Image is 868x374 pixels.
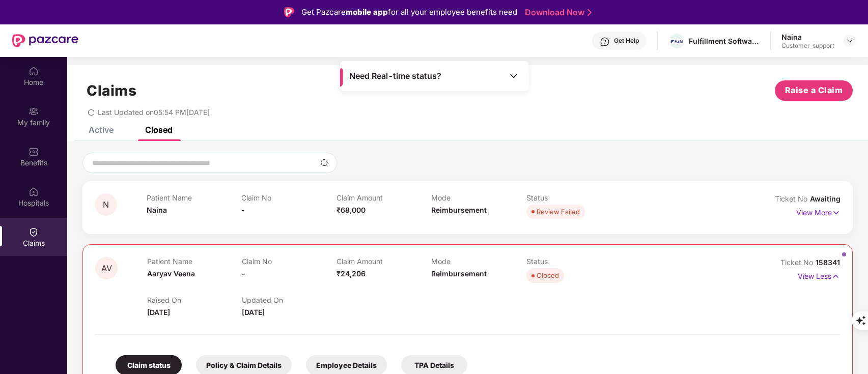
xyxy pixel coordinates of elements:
[29,187,39,197] img: svg+xml;base64,PHN2ZyBpZD0iSG9zcGl0YWxzIiB4bWxucz0iaHR0cDovL3d3dy53My5vcmcvMjAwMC9zdmciIHdpZHRoPS...
[781,32,834,42] div: Naina
[810,194,841,203] span: Awaiting
[689,36,760,46] div: Fulfillment Software Private Limited
[147,308,170,317] span: [DATE]
[320,159,328,167] img: svg+xml;base64,PHN2ZyBpZD0iU2VhcmNoLTMyeDMyIiB4bWxucz0iaHR0cDovL3d3dy53My5vcmcvMjAwMC9zdmciIHdpZH...
[284,7,294,17] img: Logo
[537,270,559,280] div: Closed
[525,7,589,18] a: Download Now
[775,194,810,203] span: Ticket No
[29,227,39,237] img: svg+xml;base64,PHN2ZyBpZD0iQ2xhaW0iIHhtbG5zPSJodHRwOi8vd3d3LnczLm9yZy8yMDAwL3N2ZyIgd2lkdGg9IjIwIi...
[537,207,580,217] div: Review Failed
[29,147,39,157] img: svg+xml;base64,PHN2ZyBpZD0iQmVuZWZpdHMiIHhtbG5zPSJodHRwOi8vd3d3LnczLm9yZy8yMDAwL3N2ZyIgd2lkdGg9Ij...
[241,193,337,202] p: Claim No
[832,207,841,218] img: svg+xml;base64,PHN2ZyB4bWxucz0iaHR0cDovL3d3dy53My5vcmcvMjAwMC9zdmciIHdpZHRoPSIxNyIgaGVpZ2h0PSIxNy...
[337,206,366,214] span: ₹68,000
[796,205,841,218] p: View More
[587,7,592,18] img: Stroke
[431,193,526,202] p: Mode
[349,71,441,81] span: Need Real-time status?
[242,257,337,266] p: Claim No
[145,125,173,135] div: Closed
[147,206,167,214] span: Naina
[337,269,366,278] span: ₹24,206
[781,42,834,50] div: Customer_support
[831,271,840,282] img: svg+xml;base64,PHN2ZyB4bWxucz0iaHR0cDovL3d3dy53My5vcmcvMjAwMC9zdmciIHdpZHRoPSIxNyIgaGVpZ2h0PSIxNy...
[12,34,78,47] img: New Pazcare Logo
[780,258,816,267] span: Ticket No
[431,269,487,278] span: Reimbursement
[98,108,210,117] span: Last Updated on 05:54 PM[DATE]
[147,296,242,304] p: Raised On
[101,264,112,273] span: AV
[431,206,487,214] span: Reimbursement
[526,257,621,266] p: Status
[242,269,245,278] span: -
[600,37,610,47] img: svg+xml;base64,PHN2ZyBpZD0iSGVscC0zMngzMiIgeG1sbnM9Imh0dHA6Ly93d3cudzMub3JnLzIwMDAvc3ZnIiB3aWR0aD...
[431,257,526,266] p: Mode
[509,71,519,81] img: Toggle Icon
[785,84,843,97] span: Raise a Claim
[88,108,95,117] span: redo
[29,106,39,117] img: svg+xml;base64,PHN2ZyB3aWR0aD0iMjAiIGhlaWdodD0iMjAiIHZpZXdCb3g9IjAgMCAyMCAyMCIgZmlsbD0ibm9uZSIgeG...
[87,82,136,99] h1: Claims
[614,37,639,45] div: Get Help
[669,39,684,45] img: Fulfil-Blue-Composite.png
[242,308,265,317] span: [DATE]
[816,258,840,267] span: 158341
[147,257,242,266] p: Patient Name
[89,125,114,135] div: Active
[242,296,337,304] p: Updated On
[775,80,853,101] button: Raise a Claim
[346,7,388,17] strong: mobile app
[798,268,840,282] p: View Less
[337,257,431,266] p: Claim Amount
[337,193,432,202] p: Claim Amount
[147,193,242,202] p: Patient Name
[526,193,622,202] p: Status
[846,37,854,45] img: svg+xml;base64,PHN2ZyBpZD0iRHJvcGRvd24tMzJ4MzIiIHhtbG5zPSJodHRwOi8vd3d3LnczLm9yZy8yMDAwL3N2ZyIgd2...
[103,200,109,209] span: N
[29,66,39,76] img: svg+xml;base64,PHN2ZyBpZD0iSG9tZSIgeG1sbnM9Imh0dHA6Ly93d3cudzMub3JnLzIwMDAvc3ZnIiB3aWR0aD0iMjAiIG...
[301,6,517,18] div: Get Pazcare for all your employee benefits need
[241,206,245,214] span: -
[147,269,195,278] span: Aaryav Veena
